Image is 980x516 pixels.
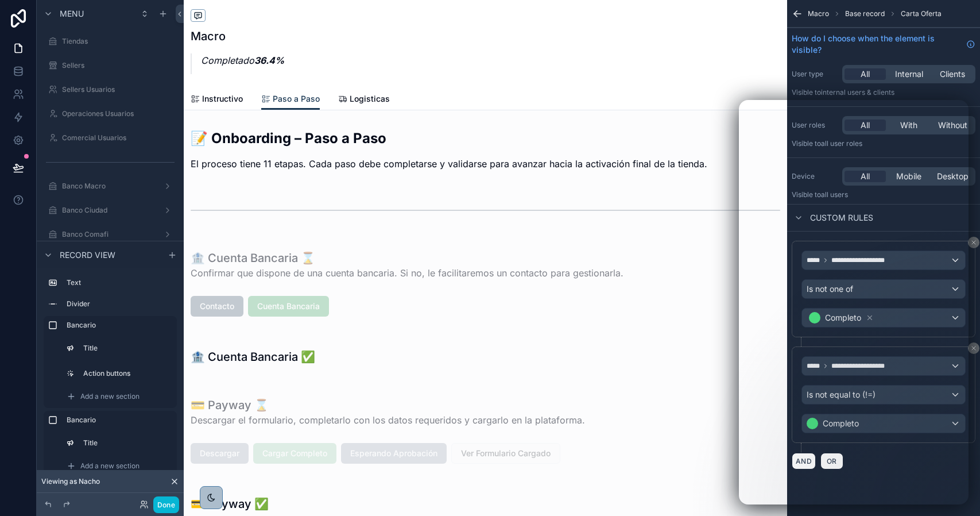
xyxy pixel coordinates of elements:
strong: 36.4% [254,55,284,66]
a: Comercial Usuarios [44,129,177,147]
span: Viewing as Nacho [41,477,100,486]
label: Comercial Usuarios [62,133,175,143]
button: Done [153,496,179,513]
a: Banco Macro [44,177,177,195]
span: Logisticas [350,93,390,105]
span: All [861,68,870,80]
label: Sellers Usuarios [62,85,175,94]
span: Internal users & clients [821,88,894,97]
span: Base record [845,9,885,18]
label: Text [67,278,172,287]
a: How do I choose when the element is visible? [792,33,975,56]
label: User type [792,70,838,79]
span: How do I choose when the element is visible? [792,33,962,56]
label: Divider [67,299,172,309]
label: Operaciones Usuarios [62,109,175,118]
h1: Macro [191,28,284,44]
label: Sellers [62,61,175,70]
a: Banco Ciudad [44,201,177,220]
label: Bancario [67,321,172,330]
label: Bancario [67,415,172,425]
label: Banco Ciudad [62,206,158,215]
label: Action buttons [83,369,170,378]
p: Completado [201,53,284,67]
span: Internal [895,68,923,80]
a: Paso a Paso [261,88,320,110]
span: Paso a Paso [273,93,320,105]
a: Instructivo [191,88,243,111]
a: Logisticas [338,88,390,111]
label: Title [83,438,170,448]
a: Operaciones Usuarios [44,105,177,123]
a: Tiendas [44,32,177,51]
p: Visible to [792,88,975,97]
div: scrollable content [37,268,184,475]
a: Sellers Usuarios [44,80,177,99]
span: Add a new section [80,392,140,401]
a: Sellers [44,56,177,75]
span: Menu [60,8,84,20]
span: Macro [808,9,829,18]
label: Tiendas [62,37,175,46]
span: Instructivo [202,93,243,105]
label: Banco Macro [62,182,158,191]
span: Add a new section [80,461,140,471]
iframe: Intercom live chat [739,100,969,505]
span: Record view [60,249,115,260]
a: Banco Comafi [44,225,177,244]
label: Banco Comafi [62,230,158,239]
span: Carta Oferta [901,9,942,18]
span: Clients [940,68,965,80]
label: Title [83,344,170,353]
